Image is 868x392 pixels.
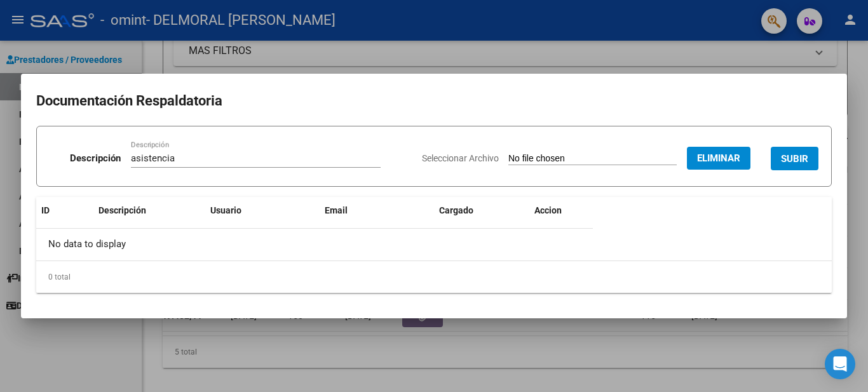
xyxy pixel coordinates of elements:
[422,153,499,163] span: Seleccionar Archivo
[320,197,434,224] datatable-header-cell: Email
[687,147,750,170] button: Eliminar
[529,197,593,224] datatable-header-cell: Accion
[70,151,121,166] p: Descripción
[93,197,205,224] datatable-header-cell: Descripción
[439,205,473,215] span: Cargado
[434,197,529,224] datatable-header-cell: Cargado
[697,152,740,164] span: Eliminar
[771,147,818,170] button: SUBIR
[205,197,320,224] datatable-header-cell: Usuario
[534,205,562,215] span: Accion
[825,349,855,379] div: Open Intercom Messenger
[325,205,348,215] span: Email
[98,205,146,215] span: Descripción
[210,205,241,215] span: Usuario
[781,153,808,165] span: SUBIR
[36,197,93,224] datatable-header-cell: ID
[36,89,832,113] h2: Documentación Respaldatoria
[36,261,832,293] div: 0 total
[36,229,593,260] div: No data to display
[41,205,50,215] span: ID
